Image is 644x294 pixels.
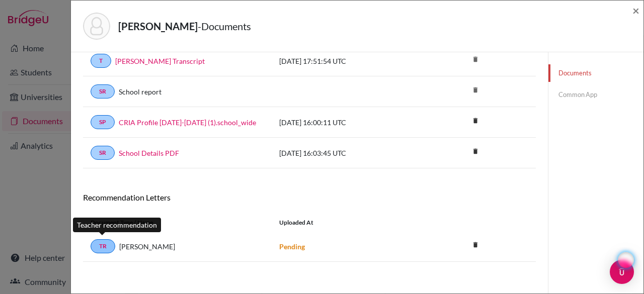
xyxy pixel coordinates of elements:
a: Common App [548,86,643,104]
a: CRIA Profile [DATE]-[DATE] (1).school_wide [119,117,256,128]
a: School Details PDF [119,148,179,158]
div: Document Type / Name [83,218,272,227]
i: delete [468,144,483,159]
i: delete [468,113,483,128]
i: delete [468,52,483,67]
a: delete [468,115,483,128]
a: School report [119,86,162,97]
div: Uploaded at [272,218,423,227]
a: delete [468,145,483,159]
div: [DATE] 16:03:45 UTC [272,148,423,158]
span: × [632,3,639,18]
a: TR [91,239,115,253]
a: Documents [548,64,643,82]
strong: [PERSON_NAME] [118,20,198,32]
i: delete [468,237,483,252]
span: [PERSON_NAME] [119,241,175,252]
a: delete [468,239,483,252]
a: SR [91,146,115,160]
span: - Documents [198,20,251,32]
div: Open Intercom Messenger [610,260,634,284]
button: Close [632,5,639,17]
a: SP [91,115,115,129]
a: SR [91,84,115,99]
i: delete [468,82,483,97]
h6: Recommendation Letters [83,192,536,202]
div: [DATE] 16:00:11 UTC [272,117,423,128]
div: Teacher recommendation [73,218,161,232]
a: T [91,54,111,68]
a: [PERSON_NAME] Transcript [115,56,205,66]
strong: Pending [279,242,305,251]
div: [DATE] 17:51:54 UTC [272,56,423,66]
